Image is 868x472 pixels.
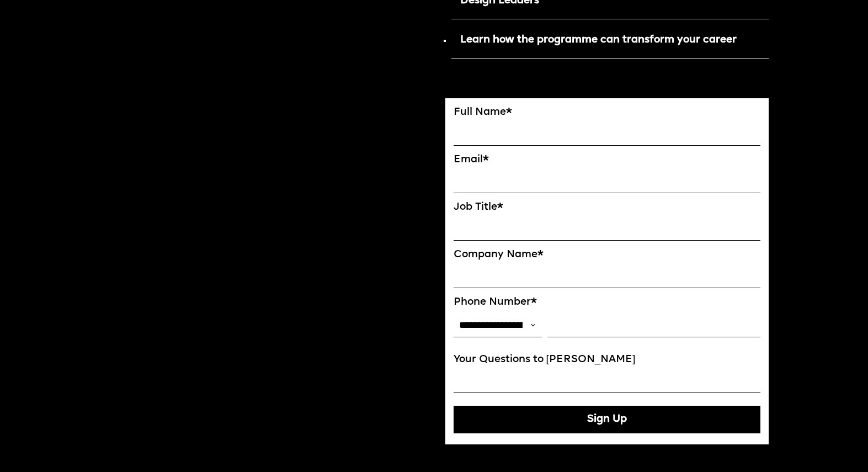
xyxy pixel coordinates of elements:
label: Your Questions to [PERSON_NAME] [454,354,761,367]
label: Company Name [454,249,761,262]
label: Full Name [454,107,761,119]
label: Phone Number [454,296,761,309]
button: Sign Up [454,406,761,433]
label: Job Title [454,201,761,214]
strong: Learn how the programme can transform your career [460,35,737,45]
label: Email [454,154,761,167]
